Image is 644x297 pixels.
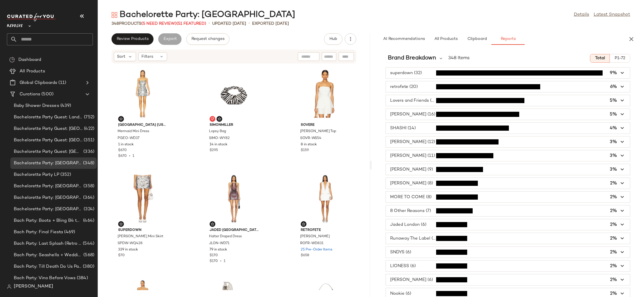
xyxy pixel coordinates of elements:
button: Total [590,54,610,63]
p: Exported [DATE] [252,21,289,27]
span: PGEO-WD37 [118,136,139,141]
img: svg%3e [218,117,221,121]
span: (324) [83,206,94,213]
span: $159 [301,148,309,153]
span: [GEOGRAPHIC_DATA] [US_STATE] [118,123,167,128]
span: (469) [63,229,75,236]
span: $670 [118,148,127,153]
span: Sort [117,54,125,60]
span: 25 Pre-Order Items [301,247,332,252]
span: SIMONMILLER [210,123,258,128]
img: svg%3e [7,284,11,289]
span: AI Recommendations [383,37,425,41]
img: svg%3e [9,57,15,63]
span: (500) [40,91,53,98]
span: 348 Items [448,55,469,62]
span: (352) [59,171,71,178]
span: Filters [141,54,153,60]
span: (752) [83,114,94,121]
img: svg%3e [302,222,305,226]
span: SPDW-WQ428 [118,241,143,246]
span: • [127,154,133,158]
span: $295 [210,148,218,153]
span: 1 in stock [118,142,134,147]
button: [PERSON_NAME] (8)2% [386,178,630,189]
span: Hub [329,37,337,41]
span: Bach Party: Final Fiesta [14,229,63,236]
span: P1-72 [614,56,625,61]
span: Bachelorette Party: [GEOGRAPHIC_DATA] [14,160,82,167]
span: Bach Party: Seashells + Wedding Bells [14,252,82,259]
span: Bachelorette Party Guest: [GEOGRAPHIC_DATA] [14,148,82,155]
button: 8 Other Reasons (7)2% [386,205,630,216]
span: 8 in stock [301,142,317,147]
button: SHASHI (14)4% [386,123,630,134]
span: (439) [59,103,71,109]
span: ROFR-WD831 [300,241,323,246]
button: Hub [324,33,342,45]
span: $170 [210,253,218,258]
span: Revolve [7,20,23,30]
span: Bachelorette Party: [GEOGRAPHIC_DATA] [14,206,83,213]
span: (364) [82,194,94,201]
span: Baby Shower Dresses [14,103,59,109]
button: [PERSON_NAME] (12)3% [386,136,630,147]
button: Request changes [186,33,229,45]
button: Lovers and Friends (17)5% [386,95,630,106]
p: updated [DATE] [212,21,246,27]
span: Reports [500,37,515,41]
span: Mermaid Mini Dress [118,129,149,134]
span: SIMO-WY82 [209,136,230,141]
span: $70 [118,253,125,258]
img: SIMO-WY82_V1.jpg [205,67,263,120]
img: svg%3e [211,117,214,121]
span: $658 [301,253,309,258]
span: Halter Draped Dress [209,234,242,239]
span: Dashboard [18,57,41,63]
span: (380) [82,263,94,270]
button: SNDYS (6)2% [386,247,630,258]
span: All Products [434,37,458,41]
span: JLON-WD71 [209,241,229,246]
span: SOVERE [301,123,350,128]
span: (5 Need Review) [141,22,177,26]
div: Products [112,21,206,27]
button: [PERSON_NAME] (11)3% [386,150,630,161]
span: Bach Party: Boots + Bling B4 the Ring [14,217,82,224]
span: retrofete [301,228,350,233]
span: Bach Party: Till Death Do Us Party [14,263,82,270]
span: $670 [118,154,127,158]
span: [PERSON_NAME] Mini Skirt [118,234,163,239]
span: (348) [82,160,94,167]
button: [PERSON_NAME] (6)2% [386,274,630,285]
span: Bachelorette Party Guest: Landing Page [14,114,83,121]
img: SPDW-WQ428_V1.jpg [114,172,172,225]
img: ROFR-WD831_V1.jpg [296,172,354,225]
span: (464) [82,217,94,224]
span: Request changes [191,37,225,41]
span: Bachelorette Party LP [14,171,59,178]
span: 348 [112,22,119,26]
button: retrofete (20)6% [386,81,630,92]
span: Bach Party: Last Splash (Retro [GEOGRAPHIC_DATA]) [14,240,82,247]
span: All Products [20,68,45,75]
span: Review Products [116,37,149,41]
span: Curations [20,91,40,98]
span: [PERSON_NAME] [300,234,330,239]
span: Bach Party: Vino Before Vows [14,275,76,281]
img: svg%3e [211,222,214,226]
span: (568) [82,252,94,259]
button: Runaway The Label (6)2% [386,233,630,244]
span: [PERSON_NAME] [14,283,53,290]
span: (422) [83,126,94,132]
span: Total [595,56,605,61]
span: 1 [133,154,134,158]
span: Bachelorette Party: [GEOGRAPHIC_DATA] [14,183,82,190]
button: LIONESS (6)2% [386,261,630,271]
span: (51 Featured) [177,22,206,26]
img: svg%3e [119,222,123,226]
span: • [248,20,250,27]
button: P1-72 [610,54,630,63]
span: $170 [210,259,218,263]
img: JLON-WD71_V1.jpg [205,172,263,225]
